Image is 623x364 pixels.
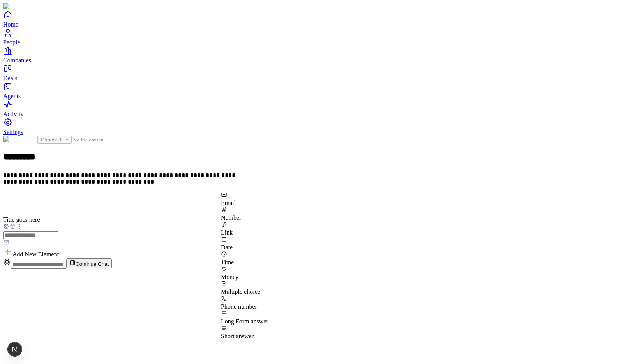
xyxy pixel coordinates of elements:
a: Home [3,10,620,28]
div: Short answer [221,333,268,340]
a: Deals [3,64,620,81]
div: Continue Chat [3,258,620,269]
div: Long Form answer [221,310,268,325]
div: Email [221,200,268,207]
span: Agents [3,93,21,99]
img: Item Brain Logo [3,3,51,10]
span: Continue Chat [76,261,109,267]
span: Activity [3,111,23,117]
div: Short answer [221,325,268,340]
button: Continue Chat [66,258,112,268]
span: Settings [3,129,23,135]
img: Form Logo [3,136,37,143]
div: Phone number [221,303,268,310]
a: Settings [3,118,620,135]
div: Title goes here [3,216,620,223]
span: Deals [3,75,17,81]
a: Companies [3,46,620,64]
div: Money [221,266,268,281]
div: Multiple choice [221,288,268,295]
div: Multiple choice [221,281,268,295]
div: Phone number [221,295,268,310]
div: Link [221,229,268,236]
span: Home [3,21,18,28]
span: Companies [3,57,31,64]
div: Email [221,192,268,207]
div: Number [221,207,268,221]
div: Link [221,221,268,236]
div: Time [221,259,268,266]
a: Activity [3,100,620,117]
a: People [3,28,620,46]
span: Add New Element [12,251,59,258]
a: Agents [3,82,620,99]
div: Date [221,236,268,251]
div: Number [221,214,268,221]
span: People [3,39,20,46]
div: Money [221,274,268,281]
div: Long Form answer [221,318,268,325]
div: Date [221,244,268,251]
div: Time [221,251,268,266]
